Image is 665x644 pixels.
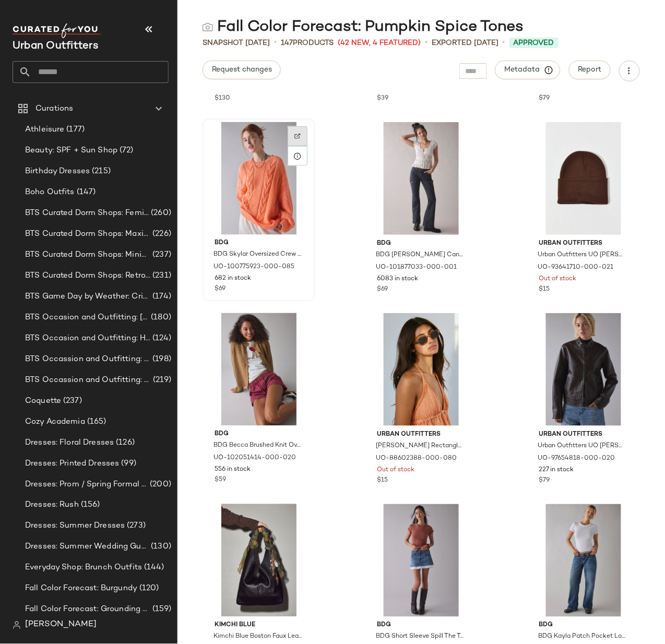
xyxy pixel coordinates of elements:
span: (215) [90,165,111,177]
span: (42 New, 4 Featured) [338,38,421,49]
span: (260) [149,207,171,219]
span: UO-97654818-000-020 [538,454,615,463]
span: $69 [377,285,388,294]
span: 682 in stock [215,275,251,284]
span: (72) [117,145,134,157]
span: BDG [215,239,303,248]
span: $59 [215,476,226,485]
span: UO-100775923-000-085 [213,263,294,272]
div: Products [281,38,334,49]
span: Dresses: Summer Dresses [25,520,125,532]
span: Approved [514,38,554,49]
span: Kimchi Blue [215,621,303,630]
span: (147) [75,186,96,198]
span: 6083 in stock [377,275,418,284]
img: 102051414_020_b [206,313,312,426]
span: (219) [151,374,171,386]
span: BDG [377,621,466,630]
p: Exported [DATE] [432,38,498,49]
span: 227 in stock [539,466,574,475]
img: svg%3e [13,621,21,629]
button: Metadata [495,61,561,79]
div: Fall Color Forecast: Pumpkin Spice Tones [203,17,524,38]
span: Request changes [211,66,272,74]
span: Snapshot [DATE] [203,38,270,49]
span: BTS Curated Dorm Shops: Minimalist [25,249,150,261]
span: Athleisure [25,124,64,136]
span: Kimchi Blue Boston Faux Leather Hobo Bag in Black, Women's at Urban Outfitters [213,633,302,642]
span: Dresses: Summer Wedding Guest [25,541,149,553]
span: (180) [149,312,171,324]
img: 101877033_001_b [369,122,474,235]
span: Boho Outfits [25,186,75,198]
span: (124) [150,332,171,344]
button: Request changes [203,61,281,79]
span: (130) [149,541,171,553]
span: Urban Outfitters UO [PERSON_NAME] Essential Ribbed Beanie in Chocolate, Women's at Urban Outfitters [538,251,627,260]
span: Fall Color Forecast: Burgundy [25,583,137,595]
span: (126) [114,437,135,449]
img: 97654818_020_b [531,313,636,426]
span: [PERSON_NAME] [25,619,97,631]
img: 88602388_080_b [369,313,474,426]
span: $69 [215,285,225,294]
span: (159) [150,604,171,616]
span: • [425,37,427,49]
span: $15 [539,285,550,294]
span: Urban Outfitters [539,430,628,439]
span: $15 [377,476,388,485]
span: (231) [150,270,171,282]
span: UO-101877033-000-001 [376,263,457,272]
span: BTS Curated Dorm Shops: Retro+ Boho [25,270,150,282]
span: Dresses: Rush [25,499,79,511]
span: BDG Skylar Oversized Crew Neck Cable Knit Sweater in Coral, Women's at Urban Outfitters [213,251,302,260]
span: Urban Outfitters UO [PERSON_NAME] Faux Leather Oversized Moto Jacket in Brown, Women's at Urban O... [538,442,627,451]
span: (156) [79,499,100,511]
span: • [503,37,505,49]
span: UO-102051414-000-020 [213,454,296,463]
span: BDG [377,239,466,248]
span: BDG [539,621,628,630]
button: Report [569,61,611,79]
span: $79 [539,94,550,103]
span: Cozy Academia [25,416,85,428]
img: 93641710_021_b [531,122,636,235]
span: Coquette [25,395,61,407]
span: Birthday Dresses [25,165,90,177]
span: (174) [150,291,171,303]
span: Dresses: Prom / Spring Formal Outfitting [25,479,148,491]
span: BDG Kayla Patch Pocket Low-Rise [PERSON_NAME] in Fatigue, Women's at Urban Outfitters [538,633,627,642]
span: BTS Occassion and Outfitting: First Day Fits [25,374,151,386]
span: BTS Occasion and Outfitting: [PERSON_NAME] to Party [25,312,149,324]
img: cfy_white_logo.C9jOOHJF.svg [13,23,101,38]
span: (237) [150,249,171,261]
span: 556 in stock [215,466,251,475]
img: 93236875_001_b [206,504,312,617]
span: $79 [539,476,550,485]
span: (273) [125,520,146,532]
span: [PERSON_NAME] Rectangle Sunglasses in Orange Tort, Women's at Urban Outfitters [376,442,465,451]
img: 100645464_091_b [531,504,636,617]
span: (165) [85,416,106,428]
span: (120) [137,583,159,595]
span: Urban Outfitters [539,239,628,248]
span: BDG Becca Brushed Knit Oversized Cardigan in Brown, Women's at Urban Outfitters [213,442,302,451]
span: BDG Short Sleeve Spill The Tee in Coconut Shell, Women's at Urban Outfitters [376,633,465,642]
span: BTS Occassion and Outfitting: Campus Lounge [25,353,150,365]
span: BTS Game Day by Weather: Crisp & Cozy [25,291,150,303]
span: BTS Occasion and Outfitting: Homecoming Dresses [25,332,150,344]
span: (144) [142,562,164,574]
span: (237) [61,395,82,407]
span: Out of stock [539,275,577,284]
span: Dresses: Floral Dresses [25,437,114,449]
span: BTS Curated Dorm Shops: Feminine [25,207,149,219]
span: UO-88602388-000-080 [376,454,457,463]
span: Curations [35,103,73,115]
span: BDG [215,430,303,439]
span: (226) [150,228,171,240]
span: BDG [PERSON_NAME] Canvas Ultra Low-Rise Bootcut Utility Pant in Black, Women's at Urban Outfitters [376,251,465,260]
img: 96451505_012_b [369,504,474,617]
span: (99) [119,458,136,470]
span: Out of stock [377,466,414,475]
span: (198) [150,353,171,365]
